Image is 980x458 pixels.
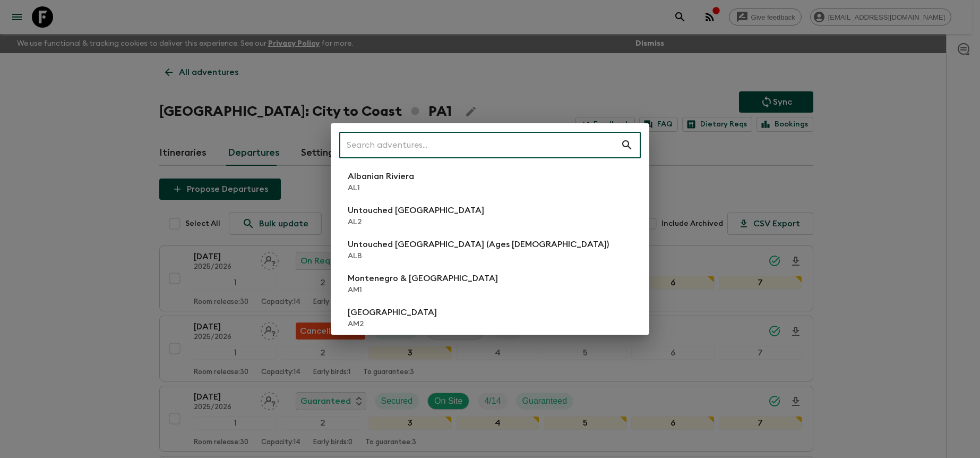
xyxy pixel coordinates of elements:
[348,217,484,227] p: AL2
[348,183,414,193] p: AL1
[348,238,609,251] p: Untouched [GEOGRAPHIC_DATA] (Ages [DEMOGRAPHIC_DATA])
[348,204,484,217] p: Untouched [GEOGRAPHIC_DATA]
[348,306,437,319] p: [GEOGRAPHIC_DATA]
[339,130,621,160] input: Search adventures...
[348,319,437,329] p: AM2
[348,170,414,183] p: Albanian Riviera
[348,285,498,295] p: AM1
[348,272,498,285] p: Montenegro & [GEOGRAPHIC_DATA]
[348,251,609,261] p: ALB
